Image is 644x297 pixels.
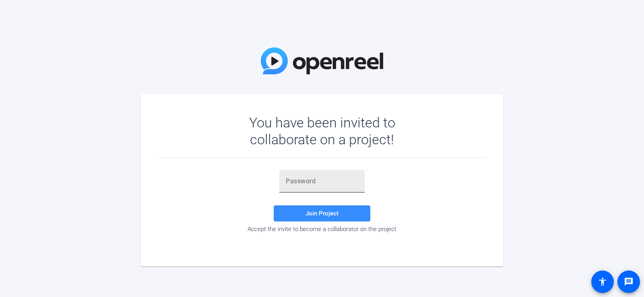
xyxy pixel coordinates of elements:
[274,205,370,221] button: Join Project
[226,114,419,148] div: You have been invited to collaborate on a project!
[286,176,358,186] input: Password
[305,210,339,217] span: Join Project
[157,225,487,233] div: Accept the invite to become a collaborator on the project
[261,47,383,74] img: OpenReel Logo
[598,277,607,287] mat-icon: accessibility
[624,277,634,287] mat-icon: message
